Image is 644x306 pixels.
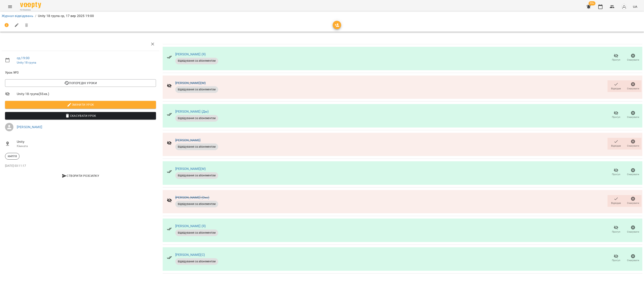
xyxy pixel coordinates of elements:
span: Відвідав [611,87,621,90]
span: юніті18 [5,154,19,158]
li: / [35,13,36,18]
p: Кімната [17,144,156,148]
span: Створити розсилку [7,173,154,178]
a: [PERSON_NAME](С) [175,253,205,257]
button: UA [631,3,639,10]
span: Відвідування за абонементом [175,231,218,235]
span: Прогул [612,230,620,234]
p: Unity 18 група ср, 17 вер 2025 19:00 [38,13,94,18]
button: Відвідав [608,195,625,207]
span: Скасувати [627,259,639,262]
span: Скасувати [627,173,639,176]
span: Відвідування за абонементом [175,59,218,63]
span: Відвідування за абонементом [175,145,218,149]
button: Menu [5,2,15,12]
span: Unity [17,139,156,144]
button: Попередні уроки [5,79,156,87]
img: Voopty Logo [20,2,41,8]
a: ср , 19:00 [17,56,30,60]
span: Відвідування за абонементом [175,116,218,120]
button: Скасувати [625,224,641,235]
span: Відвідування за абонементом [175,202,218,206]
span: Прогул [612,173,620,176]
button: Скасувати Урок [5,112,156,120]
span: Змінити урок [8,102,153,107]
span: Unity 18 група ( 55 хв. ) [17,91,156,96]
button: Прогул [608,166,625,178]
button: Відвідав [608,80,625,92]
a: [PERSON_NAME](М) [175,81,206,85]
span: Відвідування за абонементом [175,260,218,263]
a: [PERSON_NAME] (Я) [175,224,206,228]
button: Прогул [608,224,625,235]
span: Відвідав [611,201,621,205]
span: UA [633,4,637,9]
a: [PERSON_NAME](М) [175,167,206,171]
span: For Business [20,9,41,11]
a: [PERSON_NAME] (Окс) [175,195,209,199]
button: Прогул [608,52,625,64]
span: Скасувати [627,87,639,90]
span: Скасувати Урок [8,113,153,118]
span: Попередні уроки [8,81,153,86]
span: Скасувати [627,230,639,234]
div: юніті18 [5,153,19,160]
button: Змінити урок [5,101,156,108]
a: [PERSON_NAME] (Дм) [175,109,209,113]
span: Відвідування за абонементом [175,174,218,177]
button: Прогул [608,252,625,264]
img: avatar_s.png [621,4,627,10]
nav: breadcrumb [2,13,642,18]
span: Скасувати [627,58,639,62]
button: Скасувати [625,252,641,264]
button: Скасувати [625,166,641,178]
button: Відвідав [608,138,625,150]
span: Скасувати [627,201,639,205]
button: Скасувати [625,195,641,207]
span: Урок №3 [5,70,156,75]
span: Відвідування за абонементом [175,88,218,91]
span: Скасувати [627,115,639,119]
button: Скасувати [625,138,641,150]
span: Прогул [612,58,620,62]
button: Скасувати [625,52,641,64]
span: Прогул [612,115,620,119]
button: Скасувати [625,80,641,92]
button: Скасувати [625,109,641,121]
button: Прогул [608,109,625,121]
span: Скасувати [627,144,639,148]
a: [PERSON_NAME] [175,138,201,142]
a: Unity 18 група [17,61,36,64]
a: [PERSON_NAME] (Я) [175,52,206,56]
span: Відвідав [611,144,621,148]
p: [DATE] 03:11:17 [5,164,156,168]
a: Журнал відвідувань [2,14,33,18]
span: Прогул [612,259,620,262]
button: Створити розсилку [5,172,156,180]
span: 99+ [589,1,596,5]
a: [PERSON_NAME] [17,125,42,129]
